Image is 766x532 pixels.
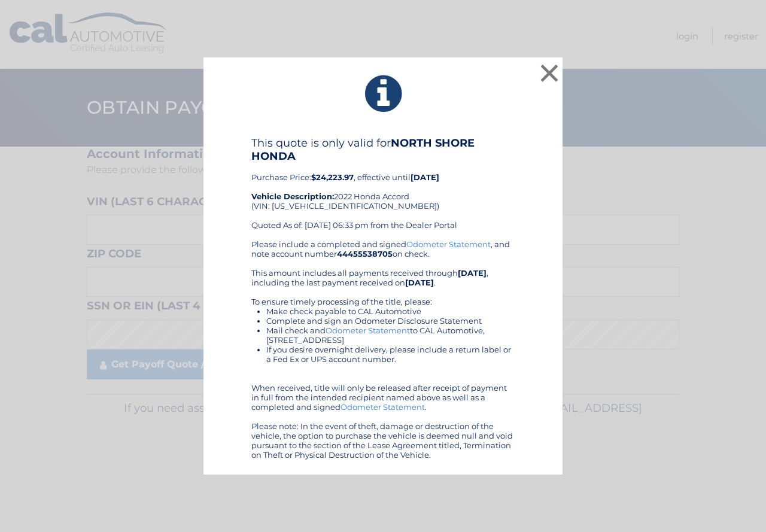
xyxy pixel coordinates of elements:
[411,172,439,182] b: [DATE]
[251,136,515,163] h4: This quote is only valid for
[341,402,425,412] a: Odometer Statement
[266,306,515,316] li: Make check payable to CAL Automotive
[251,136,515,239] div: Purchase Price: , effective until 2022 Honda Accord (VIN: [US_VEHICLE_IDENTIFICATION_NUMBER]) Quo...
[251,136,475,163] b: NORTH SHORE HONDA
[266,345,515,364] li: If you desire overnight delivery, please include a return label or a Fed Ex or UPS account number.
[251,191,334,201] strong: Vehicle Description:
[326,326,410,335] a: Odometer Statement
[406,239,491,249] a: Odometer Statement
[251,239,515,460] div: Please include a completed and signed , and note account number on check. This amount includes al...
[311,172,354,182] b: $24,223.97
[405,278,434,287] b: [DATE]
[458,268,487,278] b: [DATE]
[337,249,393,259] b: 44455538705
[266,326,515,345] li: Mail check and to CAL Automotive, [STREET_ADDRESS]
[537,61,561,85] button: ×
[266,316,515,326] li: Complete and sign an Odometer Disclosure Statement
